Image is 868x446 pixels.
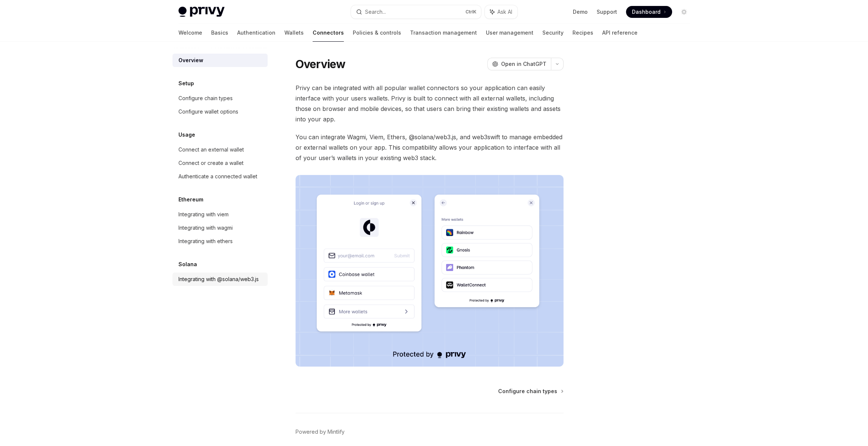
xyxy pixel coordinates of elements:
a: Integrating with wagmi [172,221,268,235]
a: API reference [602,24,638,42]
a: Security [542,24,564,42]
a: Basics [211,24,228,42]
a: Support [597,8,617,16]
button: Toggle dark mode [678,6,690,18]
div: Search... [365,7,386,16]
div: Configure wallet options [178,107,238,116]
a: Configure chain types [172,92,268,105]
img: Connectors3 [296,175,564,367]
span: Ask AI [497,8,512,16]
h5: Setup [178,79,194,88]
div: Overview [178,56,203,65]
img: light logo [178,7,225,17]
a: Authenticate a connected wallet [172,170,268,183]
a: Authentication [237,24,275,42]
a: Integrating with ethers [172,235,268,248]
span: Open in ChatGPT [501,60,546,68]
span: Configure chain types [498,388,557,395]
a: Transaction management [410,24,477,42]
a: Configure chain types [498,388,563,395]
a: Connect an external wallet [172,143,268,156]
a: Wallets [284,24,304,42]
button: Search...CtrlK [351,5,481,19]
div: Configure chain types [178,94,233,103]
span: Ctrl K [465,9,477,15]
div: Integrating with ethers [178,237,233,246]
a: Powered by Mintlify [296,428,345,436]
h1: Overview [296,57,346,71]
a: User management [486,24,533,42]
a: Demo [573,8,588,16]
h5: Ethereum [178,195,203,204]
a: Dashboard [626,6,672,18]
div: Integrating with wagmi [178,223,233,232]
div: Authenticate a connected wallet [178,172,257,181]
button: Ask AI [485,5,517,19]
a: Recipes [572,24,593,42]
span: Privy can be integrated with all popular wallet connectors so your application can easily interfa... [296,83,564,124]
a: Connect or create a wallet [172,156,268,170]
a: Policies & controls [353,24,401,42]
a: Integrating with viem [172,208,268,221]
button: Open in ChatGPT [487,58,551,70]
a: Welcome [178,24,202,42]
span: You can integrate Wagmi, Viem, Ethers, @solana/web3.js, and web3swift to manage embedded or exter... [296,132,564,163]
div: Integrating with viem [178,210,229,219]
div: Integrating with @solana/web3.js [178,275,259,284]
div: Connect an external wallet [178,145,244,154]
a: Integrating with @solana/web3.js [172,273,268,286]
span: Dashboard [632,8,661,16]
a: Configure wallet options [172,105,268,118]
a: Overview [172,54,268,67]
a: Connectors [313,24,344,42]
div: Connect or create a wallet [178,159,243,168]
h5: Solana [178,260,197,269]
h5: Usage [178,130,195,139]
